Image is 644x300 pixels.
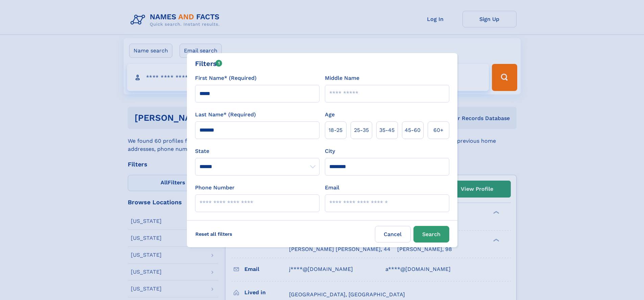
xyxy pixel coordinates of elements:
[379,126,395,134] span: 35‑45
[191,226,237,242] label: Reset all filters
[195,74,257,82] label: First Name* (Required)
[329,126,342,134] span: 18‑25
[413,226,449,243] button: Search
[354,126,369,134] span: 25‑35
[195,147,319,155] label: State
[325,147,335,155] label: City
[195,59,222,69] div: Filters
[195,184,235,192] label: Phone Number
[375,226,411,243] label: Cancel
[433,126,444,134] span: 60+
[405,126,421,134] span: 45‑60
[325,74,359,82] label: Middle Name
[325,111,335,119] label: Age
[325,184,339,192] label: Email
[195,111,256,119] label: Last Name* (Required)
